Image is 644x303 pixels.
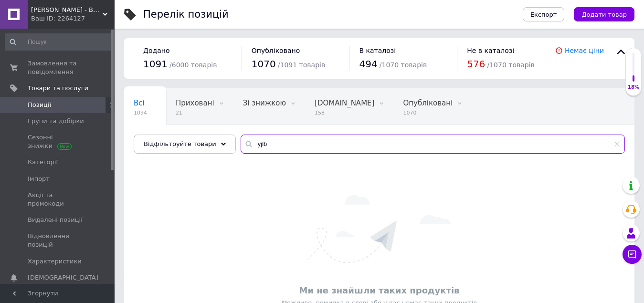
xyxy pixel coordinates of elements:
[28,191,88,208] span: Акції та промокоди
[134,135,163,144] span: Вітрина
[623,245,642,264] button: Чат з покупцем
[144,140,216,147] span: Відфільтруйте товари
[143,58,168,70] span: 1091
[134,99,145,107] span: Всі
[176,109,214,116] span: 21
[467,47,514,54] span: Не в каталозі
[626,84,641,91] div: 18%
[28,133,88,150] span: Сезонні знижки
[28,257,82,266] span: Характеристики
[315,99,374,107] span: [DOMAIN_NAME]
[28,101,51,109] span: Позиції
[28,117,84,125] span: Групи та добірки
[28,59,88,76] span: Замовлення та повідомлення
[28,232,88,249] span: Відновлення позицій
[241,135,625,154] input: Пошук по назві позиції, артикулу і пошуковим запитам
[169,61,217,69] span: / 6000 товарів
[380,61,427,69] span: / 1070 товарів
[252,58,276,70] span: 1070
[308,195,451,263] img: Нічого не знайдено
[574,7,634,21] button: Додати товар
[523,7,565,21] button: Експорт
[565,47,604,54] a: Немає ціни
[278,61,325,69] span: / 1091 товарів
[31,6,103,14] span: АГРО АРТІМ - Ветеринарне обладнання і препарати для тваринництва і птахівництва
[28,158,58,167] span: Категорії
[467,58,485,70] span: 576
[359,47,396,54] span: В каталозі
[28,84,88,93] span: Товари та послуги
[581,11,627,18] span: Додати товар
[315,109,374,116] span: 158
[143,10,229,20] div: Перелік позицій
[134,109,147,116] span: 1094
[487,61,534,69] span: / 1070 товарів
[28,216,83,224] span: Видалені позиції
[243,99,286,107] span: Зі знижкою
[176,99,214,107] span: Приховані
[28,175,50,183] span: Імпорт
[31,14,115,23] div: Ваш ID: 2264127
[143,47,169,54] span: Додано
[403,99,453,107] span: Опубліковані
[252,47,300,54] span: Опубліковано
[28,273,98,282] span: [DEMOGRAPHIC_DATA]
[530,11,557,18] span: Експорт
[5,33,113,51] input: Пошук
[129,284,630,296] div: Ми не знайшли таких продуктів
[359,58,377,70] span: 494
[403,109,453,116] span: 1070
